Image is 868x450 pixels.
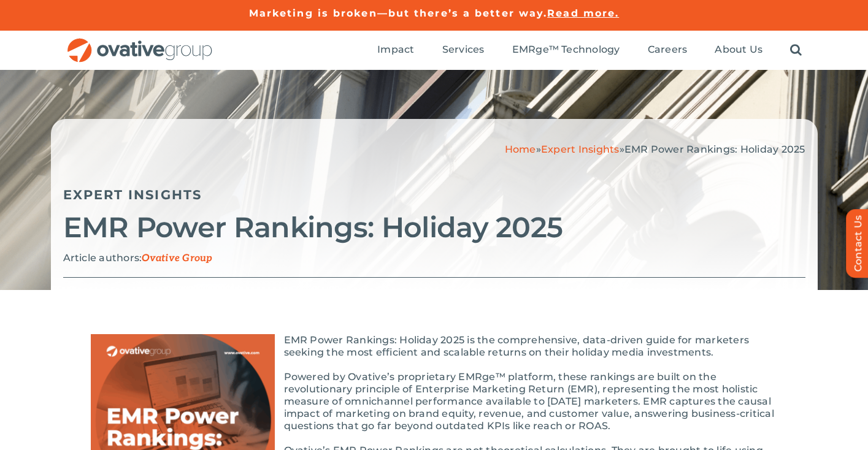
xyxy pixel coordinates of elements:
span: Careers [648,44,688,56]
span: Services [442,44,485,56]
nav: Menu [377,31,802,70]
span: Impact [377,44,414,56]
span: » » [505,143,805,155]
a: EMRge™ Technology [512,44,620,57]
a: About Us [715,44,762,57]
a: OG_Full_horizontal_RGB [66,37,213,48]
p: Article authors: [63,252,805,265]
h2: EMR Power Rankings: Holiday 2025 [63,212,805,243]
a: Services [442,44,485,57]
a: Expert Insights [541,143,620,155]
p: Powered by Ovative’s proprietary EMRge™ platform, these rankings are built on the revolutionary p... [91,371,778,432]
a: Search [790,44,802,57]
span: About Us [715,44,762,56]
a: Careers [648,44,688,57]
span: Ovative Group [142,253,212,264]
a: Marketing is broken—but there’s a better way. [249,7,548,19]
a: Expert Insights [63,187,202,202]
a: Read more. [547,7,619,19]
p: EMR Power Rankings: Holiday 2025 is the comprehensive, data-driven guide for marketers seeking th... [91,334,778,359]
span: EMR Power Rankings: Holiday 2025 [624,143,805,155]
span: EMRge™ Technology [512,44,620,56]
a: Home [505,143,536,155]
a: Impact [377,44,414,57]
